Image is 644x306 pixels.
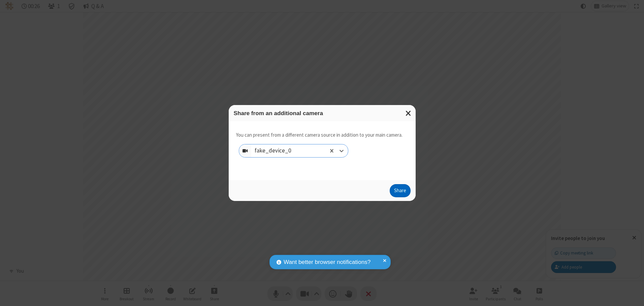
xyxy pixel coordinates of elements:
button: Share [390,184,411,198]
h3: Share from an additional camera [234,110,411,116]
span: Want better browser notifications? [284,258,371,267]
button: Close modal [401,105,416,122]
p: You can present from a different camera source in addition to your main camera. [236,131,402,139]
div: fake_device_0 [255,146,303,155]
